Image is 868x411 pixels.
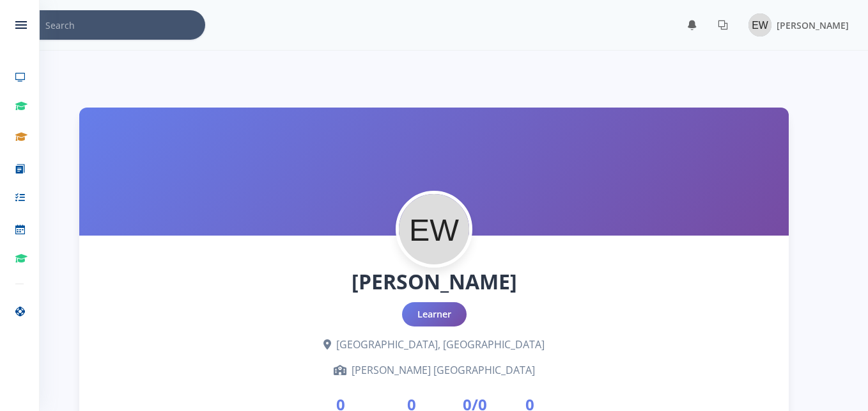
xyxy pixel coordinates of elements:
[100,337,768,352] div: [GEOGRAPHIC_DATA], [GEOGRAPHIC_DATA]
[738,11,849,39] a: Image placeholder [PERSON_NAME]
[748,13,771,36] img: Image placeholder
[402,302,467,326] div: Learner
[100,266,768,297] h1: [PERSON_NAME]
[100,362,768,378] div: [PERSON_NAME] [GEOGRAPHIC_DATA]
[399,194,469,264] img: Profile Picture
[777,19,849,31] span: [PERSON_NAME]
[45,10,205,40] input: Search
